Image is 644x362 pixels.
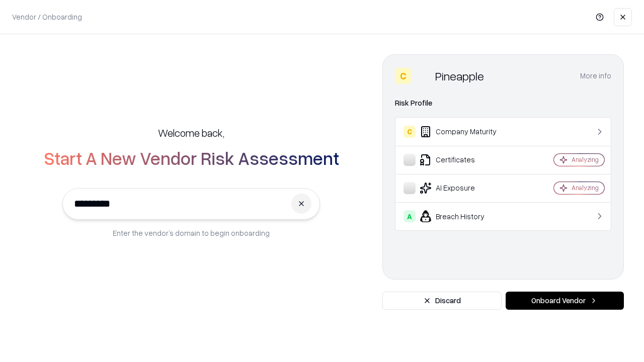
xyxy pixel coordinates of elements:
button: More info [580,67,611,85]
h2: Start A New Vendor Risk Assessment [44,148,339,168]
p: Enter the vendor’s domain to begin onboarding [113,228,270,238]
div: A [404,210,416,222]
button: Discard [382,292,502,310]
div: AI Exposure [404,182,524,194]
img: Pineapple [415,68,431,84]
div: Company Maturity [404,126,524,138]
div: Analyzing [572,155,599,164]
div: Breach History [404,210,524,222]
div: Pineapple [435,68,484,84]
div: Risk Profile [395,97,611,109]
div: C [395,68,411,84]
h5: Welcome back, [158,126,224,140]
div: Certificates [404,154,524,166]
div: Analyzing [572,184,599,192]
div: C [404,126,416,138]
p: Vendor / Onboarding [12,12,82,22]
button: Onboard Vendor [506,292,624,310]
